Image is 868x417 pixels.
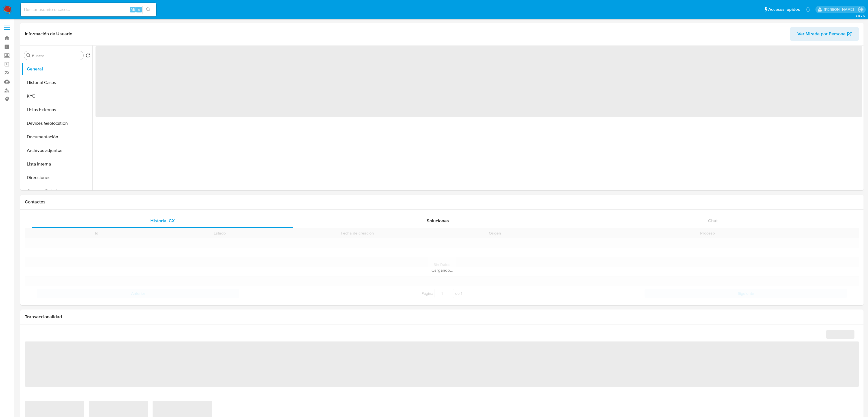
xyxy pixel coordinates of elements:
button: Historial Casos [22,76,92,89]
span: Alt [131,7,135,12]
button: General [22,62,92,76]
a: Notificaciones [806,7,810,12]
h1: Contactos [25,199,859,205]
button: Devices Geolocation [22,117,92,130]
button: KYC [22,89,92,103]
h1: Información de Usuario [25,31,72,37]
button: Buscar [26,53,31,58]
button: Listas Externas [22,103,92,117]
span: ‌ [96,46,862,117]
button: Archivos adjuntos [22,144,92,157]
button: Direcciones [22,171,92,184]
span: s [138,7,140,12]
button: Documentación [22,130,92,144]
h1: Transaccionalidad [25,314,859,320]
button: Lista Interna [22,157,92,171]
input: Buscar [32,53,81,58]
button: Ver Mirada por Persona [790,27,859,41]
span: ‌ [826,330,854,339]
p: ivonne.perezonofre@mercadolibre.com.mx [824,7,856,12]
span: Soluciones [427,218,449,224]
span: Chat [708,218,718,224]
span: Accesos rápidos [768,7,800,12]
button: Volver al orden por defecto [86,53,90,59]
button: Cruces y Relaciones [22,184,92,198]
span: Historial CX [150,218,175,224]
div: Cargando... [25,267,859,273]
button: search-icon [142,6,154,14]
a: Salir [858,7,864,12]
span: Ver Mirada por Persona [797,27,846,41]
input: Buscar usuario o caso... [21,6,156,13]
span: ‌ [25,341,859,387]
